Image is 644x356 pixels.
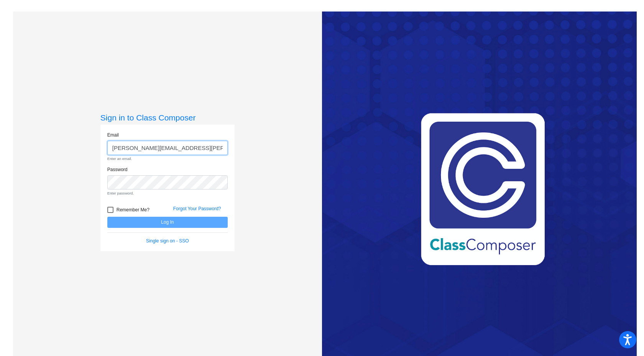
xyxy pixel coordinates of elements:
small: Enter an email. [107,156,228,162]
label: Password [107,166,128,173]
small: Enter password. [107,191,228,196]
a: Forgot Your Password? [173,206,221,211]
h3: Sign in to Class Composer [100,113,235,122]
span: Remember Me? [117,205,149,214]
label: Email [107,132,119,138]
a: Single sign on - SSO [146,238,189,244]
button: Log In [107,217,228,228]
